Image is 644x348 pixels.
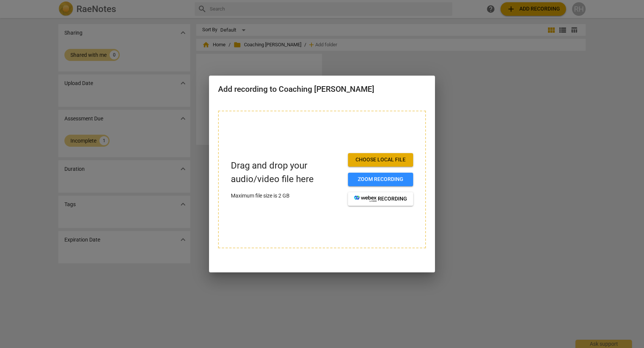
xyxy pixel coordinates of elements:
[348,153,413,167] button: Choose local file
[354,156,407,164] span: Choose local file
[231,159,342,185] p: Drag and drop your audio/video file here
[354,195,407,203] span: recording
[231,192,342,200] p: Maximum file size is 2 GB
[218,85,426,94] h2: Add recording to Coaching [PERSON_NAME]
[348,192,413,206] button: recording
[354,176,407,183] span: Zoom recording
[348,173,413,186] button: Zoom recording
